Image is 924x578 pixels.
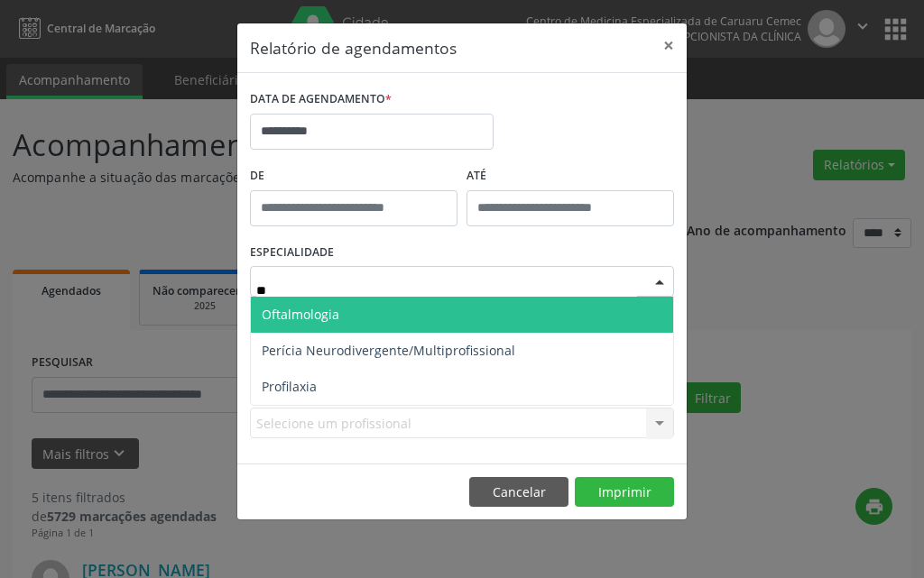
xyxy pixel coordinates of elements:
span: Profilaxia [262,378,317,395]
button: Cancelar [469,477,568,508]
label: ESPECIALIDADE [250,239,334,267]
label: De [250,162,457,190]
span: Oftalmologia [262,306,339,323]
button: Imprimir [575,477,674,508]
label: ATÉ [467,162,674,190]
h5: Relatório de agendamentos [250,36,457,60]
button: Close [651,23,687,68]
label: DATA DE AGENDAMENTO [250,86,392,114]
span: Perícia Neurodivergente/Multiprofissional [262,342,515,359]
